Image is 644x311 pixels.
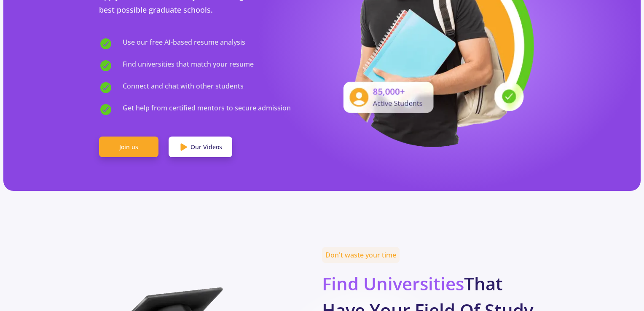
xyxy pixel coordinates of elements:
span: Our Videos [191,142,222,151]
span: Connect and chat with other students [123,81,244,94]
a: Our Videos [169,137,232,158]
span: Use our free AI-based resume analysis [123,37,245,51]
span: Don't waste your time [322,247,400,263]
span: Get help from certified mentors to secure admission [123,103,291,116]
a: Join us [99,137,158,158]
span: Find universities that match your resume [123,59,254,72]
span: Find Universities [322,271,464,295]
